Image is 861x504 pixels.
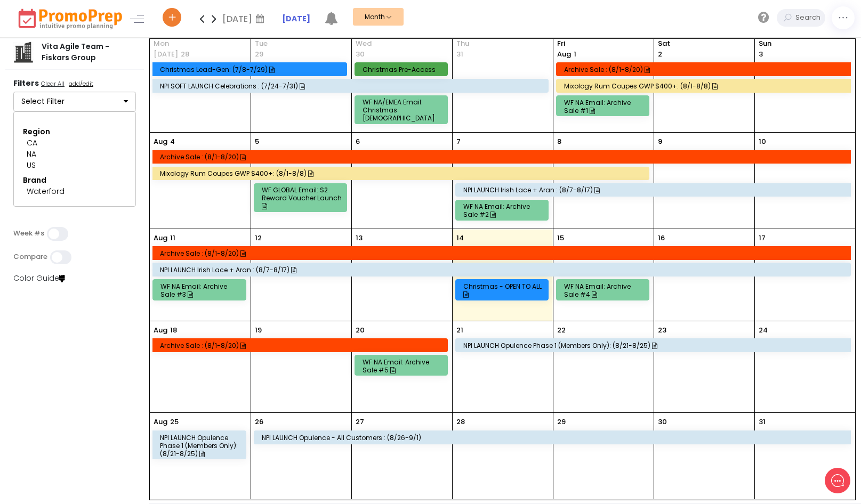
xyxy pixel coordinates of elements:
div: Archive Sale : (8/1-8/20) [160,342,443,349]
p: 25 [170,417,179,427]
a: add/edit [67,79,95,90]
label: Compare [13,253,47,261]
span: Aug [557,49,571,59]
p: 4 [170,136,175,147]
button: New conversation [17,107,197,128]
a: Color Guide [13,273,65,283]
p: 2 [658,49,662,60]
a: [DATE] [282,13,310,25]
div: WF NA Email: Archive Sale #4 [564,282,645,298]
div: US [27,160,123,171]
p: 10 [759,136,766,147]
p: 26 [255,417,263,427]
p: 5 [255,136,259,147]
div: Mixology Rum Coupes GWP $400+: (8/1-8/8) [160,169,645,177]
div: [DATE] [222,11,268,27]
p: 1 [557,49,576,60]
p: Aug [154,325,167,336]
div: NPI LAUNCH Opulence Phase 1 (Members Only): (8/21-8/25) [160,434,242,458]
p: Aug [154,417,167,427]
p: 28 [181,49,189,60]
iframe: gist-messenger-bubble-iframe [825,468,850,493]
label: Week #s [13,229,44,238]
div: WF GLOBAL Email: S2 Reward Voucher Launch [262,186,342,210]
p: 20 [356,325,365,336]
div: Region [23,126,126,137]
div: WF NA Email: Archive Sale #1 [564,99,645,115]
span: Thu [456,38,549,49]
p: Aug [154,136,167,147]
span: Wed [356,38,448,49]
h2: What can we do to help? [16,71,197,88]
div: CA [27,137,123,149]
p: 27 [356,417,364,427]
p: 29 [557,417,566,427]
p: 19 [255,325,262,336]
p: 12 [255,233,262,243]
div: WF NA/EMEA Email: Christmas [DEMOGRAPHIC_DATA] [363,98,443,122]
div: Mixology Rum Coupes GWP $400+: (8/1-8/8) [564,82,847,90]
div: Waterford [27,186,123,197]
p: 29 [255,49,263,60]
div: NPI SOFT LAUNCH Celebrations : (7/24-7/31) [160,82,544,90]
u: Clear All [41,79,65,88]
img: company.png [13,42,34,63]
strong: Filters [13,78,39,88]
p: 31 [759,417,766,427]
p: 15 [557,233,564,243]
p: Aug [154,233,167,243]
div: NPI LAUNCH Irish Lace + Aran : (8/7-8/17) [160,266,846,274]
p: 6 [356,136,360,147]
span: Mon [154,38,247,49]
p: 18 [170,325,177,336]
span: We run on Gist [89,372,135,379]
p: 17 [759,233,766,243]
div: NA [27,149,123,160]
p: 30 [658,417,667,427]
div: Brand [23,175,126,186]
p: 8 [557,136,561,147]
div: NPI LAUNCH Opulence - All Customers : (8/26-9/1) [262,434,847,442]
p: 23 [658,325,666,336]
div: Vita Agile Team - Fiskars Group [34,41,136,63]
div: WF NA Email: Archive Sale #2 [463,202,544,218]
input: Search [793,9,825,27]
p: 28 [456,417,465,427]
p: [DATE] [154,49,178,60]
span: Tue [255,38,348,49]
p: 14 [456,233,464,243]
p: 22 [557,325,566,336]
strong: [DATE] [282,13,310,24]
div: Archive Sale : (8/1-8/20) [160,153,847,161]
p: 7 [456,136,461,147]
div: Archive Sale : (8/1-8/20) [564,66,847,74]
div: WF NA Email: Archive Sale #3 [160,282,242,298]
span: New conversation [69,113,128,122]
p: 21 [456,325,463,336]
p: 24 [759,325,768,336]
p: 13 [356,233,363,243]
p: 30 [356,49,365,60]
span: Sat [658,38,751,49]
u: add/edit [69,79,93,88]
div: Christmas Pre-Access [363,66,443,74]
p: 16 [658,233,665,243]
button: Month [353,8,404,26]
p: 9 [658,136,662,147]
button: Select Filter [13,92,136,112]
h1: Hello [PERSON_NAME]! [16,52,197,69]
p: 3 [759,49,763,60]
div: Archive Sale : (8/1-8/20) [160,249,847,257]
div: NPI LAUNCH Opulence Phase 1 (Members Only): (8/21-8/25) [463,342,847,349]
p: 31 [456,49,463,60]
span: Sun [759,38,852,49]
div: Christmas - OPEN TO ALL [463,282,544,298]
div: WF NA Email: Archive Sale #5 [363,358,443,374]
div: Christmas Lead-Gen: (7/8-7/29) [160,66,342,74]
div: NPI LAUNCH Irish Lace + Aran : (8/7-8/17) [463,186,847,194]
span: Fri [557,38,650,49]
p: 11 [170,233,175,243]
